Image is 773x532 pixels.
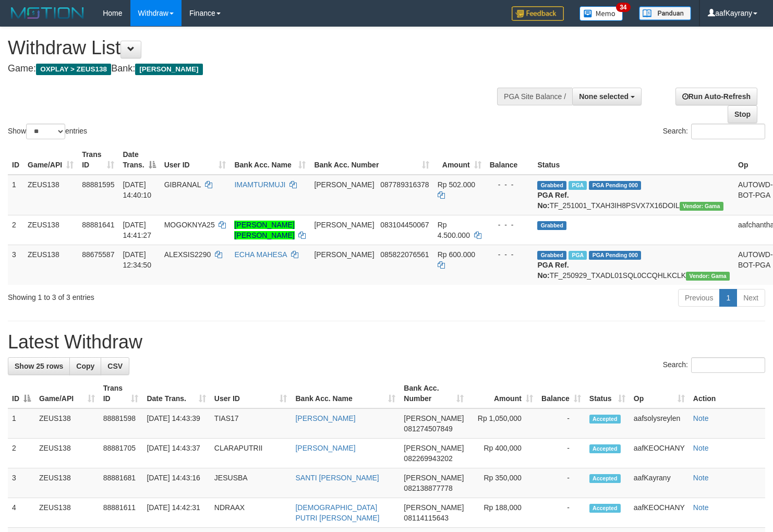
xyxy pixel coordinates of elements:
th: Bank Acc. Name: activate to sort column ascending [291,379,400,408]
td: ZEUS138 [35,498,99,528]
th: ID [8,145,23,175]
span: PGA Pending [589,181,641,190]
span: GIBRANAL [164,180,201,189]
label: Search: [663,357,765,373]
a: [PERSON_NAME] [PERSON_NAME] [234,221,294,239]
span: Rp 4.500.000 [438,221,470,239]
th: Action [689,379,765,408]
span: Show 25 rows [15,362,63,370]
td: 88881681 [99,468,143,498]
th: Balance: activate to sort column ascending [537,379,585,408]
label: Show entries [8,124,87,139]
td: - [537,439,585,468]
td: - [537,498,585,528]
span: Grabbed [537,181,566,190]
td: ZEUS138 [23,215,78,245]
a: Copy [69,357,101,375]
td: CLARAPUTRII [210,439,292,468]
th: Bank Acc. Number: activate to sort column ascending [400,379,468,408]
th: ID: activate to sort column descending [8,379,35,408]
div: PGA Site Balance / [497,88,572,105]
span: [PERSON_NAME] [314,221,374,229]
th: Status [533,145,734,175]
th: Trans ID: activate to sort column ascending [99,379,143,408]
h1: Withdraw List [8,38,505,58]
span: [PERSON_NAME] [314,180,374,189]
td: TIAS17 [210,408,292,439]
span: Vendor URL: https://trx31.1velocity.biz [680,202,723,211]
td: 88881705 [99,439,143,468]
img: Feedback.jpg [512,6,564,21]
span: [PERSON_NAME] [404,414,464,422]
td: - [537,408,585,439]
div: - - - [490,179,529,190]
td: 2 [8,215,23,245]
td: - [537,468,585,498]
td: 88881611 [99,498,143,528]
input: Search: [691,357,765,373]
td: [DATE] 14:43:16 [142,468,210,498]
td: 1 [8,175,23,215]
td: ZEUS138 [35,408,99,439]
a: 1 [719,289,737,307]
th: User ID: activate to sort column ascending [160,145,231,175]
h1: Latest Withdraw [8,332,765,353]
a: Show 25 rows [8,357,70,375]
input: Search: [691,124,765,139]
span: [DATE] 14:41:27 [123,221,151,239]
th: Amount: activate to sort column ascending [468,379,537,408]
h4: Game: Bank: [8,64,505,74]
th: Date Trans.: activate to sort column ascending [142,379,210,408]
span: CSV [107,362,123,370]
td: 3 [8,468,35,498]
span: Copy 085822076561 to clipboard [380,250,429,259]
span: Accepted [589,415,621,424]
th: Trans ID: activate to sort column ascending [78,145,118,175]
th: Bank Acc. Name: activate to sort column ascending [230,145,310,175]
th: Bank Acc. Number: activate to sort column ascending [310,145,433,175]
td: Rp 400,000 [468,439,537,468]
div: - - - [490,220,529,230]
td: aafKayrany [630,468,689,498]
a: Note [693,474,709,482]
span: Copy 087789316378 to clipboard [380,180,429,189]
td: [DATE] 14:42:31 [142,498,210,528]
span: 34 [616,3,630,12]
td: [DATE] 14:43:39 [142,408,210,439]
span: PGA Pending [589,251,641,260]
td: 4 [8,498,35,528]
span: Rp 600.000 [438,250,475,259]
a: Note [693,503,709,512]
td: 88881598 [99,408,143,439]
a: IMAMTURMUJI [234,180,285,189]
a: ECHA MAHESA [234,250,286,259]
td: TF_250929_TXADL01SQL0CCQHLKCLK [533,245,734,285]
span: [PERSON_NAME] [314,250,374,259]
span: Grabbed [537,221,566,230]
span: MOGOKNYA25 [164,221,215,229]
a: Note [693,444,709,452]
a: [DEMOGRAPHIC_DATA] PUTRI [PERSON_NAME] [295,503,379,522]
a: Stop [728,105,757,123]
span: Grabbed [537,251,566,260]
span: Accepted [589,474,621,483]
td: NDRAAX [210,498,292,528]
select: Showentries [26,124,65,139]
td: JESUSBA [210,468,292,498]
span: [PERSON_NAME] [404,503,464,512]
span: Copy 081274507849 to clipboard [404,425,452,433]
th: Op: activate to sort column ascending [630,379,689,408]
a: [PERSON_NAME] [295,414,355,422]
td: ZEUS138 [23,175,78,215]
span: [PERSON_NAME] [404,474,464,482]
span: Copy [76,362,94,370]
b: PGA Ref. No: [537,261,569,280]
span: None selected [579,92,629,101]
td: [DATE] 14:43:37 [142,439,210,468]
a: CSV [101,357,129,375]
span: [PERSON_NAME] [404,444,464,452]
th: Balance [486,145,534,175]
div: - - - [490,249,529,260]
span: Copy 082269943202 to clipboard [404,454,452,463]
span: 88881595 [82,180,114,189]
